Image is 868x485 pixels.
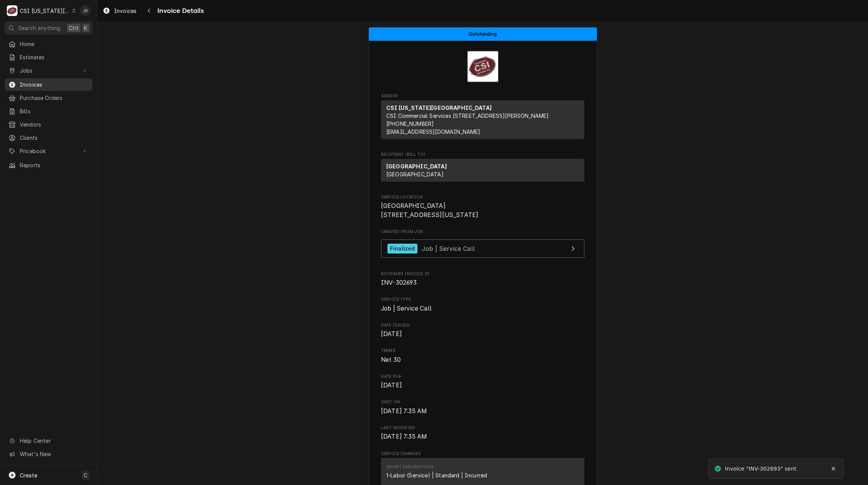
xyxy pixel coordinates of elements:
[5,51,92,63] a: Estimates
[381,355,584,365] span: Terms
[381,322,584,339] div: Date Issued
[20,107,89,115] span: Bills
[20,40,89,48] span: Home
[381,159,584,185] div: Recipient (Bill To)
[387,244,417,254] div: Finalized
[381,425,584,441] div: Last Modified
[5,434,92,447] a: Go to Help Center
[386,128,480,135] a: [EMAIL_ADDRESS][DOMAIN_NAME]
[381,381,584,390] span: Date Due
[143,5,155,17] button: Navigate back
[381,305,432,312] span: Job | Service Call
[386,120,434,127] a: [PHONE_NUMBER]
[467,51,499,82] img: Logo
[5,132,92,144] a: Clients
[369,27,597,41] div: Status
[422,244,475,252] span: Job | Service Call
[381,201,584,219] span: Service Location
[20,472,37,479] span: Create
[381,93,584,143] div: Invoice Sender
[381,399,584,405] span: Sent On
[5,118,92,131] a: Vendors
[80,5,90,16] div: JB
[381,399,584,415] div: Sent On
[5,145,92,157] a: Go to Pricebook
[386,171,444,178] span: [GEOGRAPHIC_DATA]
[20,147,77,155] span: Pricebook
[381,374,584,390] div: Date Due
[114,7,136,15] span: Invoices
[381,356,401,363] span: Net 30
[381,278,584,287] span: Roopairs Invoice ID
[69,24,79,32] span: Ctrl
[381,296,584,313] div: Service Type
[381,425,584,431] span: Last Modified
[381,152,584,185] div: Invoice Recipient
[20,94,89,102] span: Purchase Orders
[381,432,584,441] span: Last Modified
[381,348,584,354] span: Terms
[381,304,584,313] span: Service Type
[7,5,17,16] div: CSI Kansas City's Avatar
[381,194,584,200] span: Service Location
[386,113,549,119] span: CSI Commercial Services [STREET_ADDRESS][PERSON_NAME]
[20,161,89,169] span: Reports
[469,32,497,36] span: Outstanding
[381,296,584,303] span: Service Type
[381,229,584,235] span: Created From Job
[5,64,92,77] a: Go to Jobs
[381,271,584,287] div: Roopairs Invoice ID
[20,437,88,445] span: Help Center
[20,450,88,458] span: What's New
[84,24,87,32] span: K
[386,163,447,170] strong: [GEOGRAPHIC_DATA]
[84,471,87,479] span: C
[20,7,70,15] div: CSI [US_STATE][GEOGRAPHIC_DATA]
[5,38,92,50] a: Home
[7,5,17,16] div: C
[5,448,92,460] a: Go to What's New
[381,407,584,416] span: Sent On
[20,67,77,74] span: Jobs
[5,78,92,91] a: Invoices
[381,330,584,339] span: Date Issued
[5,92,92,104] a: Purchase Orders
[381,348,584,364] div: Terms
[386,471,487,479] div: Short Description
[5,105,92,117] a: Bills
[386,464,487,479] div: Short Description
[381,407,427,415] span: [DATE] 7:35 AM
[381,322,584,328] span: Date Issued
[381,330,402,338] span: [DATE]
[386,105,492,111] strong: CSI [US_STATE][GEOGRAPHIC_DATA]
[80,5,90,16] div: Joshua Bennett's Avatar
[381,194,584,220] div: Service Location
[100,5,140,17] a: Invoices
[20,134,89,142] span: Clients
[381,374,584,380] span: Date Due
[20,53,89,61] span: Estimates
[725,465,798,473] div: Invoice "INV-302693" sent
[381,382,402,389] span: [DATE]
[381,93,584,99] span: Sender
[20,120,89,128] span: Vendors
[381,271,584,277] span: Roopairs Invoice ID
[381,159,584,182] div: Recipient (Bill To)
[381,100,584,139] div: Sender
[381,451,584,457] span: Service Charges
[155,6,203,16] span: Invoice Details
[381,100,584,142] div: Sender
[5,159,92,171] a: Reports
[18,24,60,32] span: Search anything
[20,81,89,89] span: Invoices
[5,21,92,35] button: Search anythingCtrlK
[381,279,417,286] span: INV-302693
[381,433,427,440] span: [DATE] 7:35 AM
[381,239,584,258] a: View Job
[381,152,584,158] span: Recipient (Bill To)
[381,202,478,219] span: [GEOGRAPHIC_DATA] [STREET_ADDRESS][US_STATE]
[381,229,584,262] div: Created From Job
[386,464,433,470] div: Short Description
